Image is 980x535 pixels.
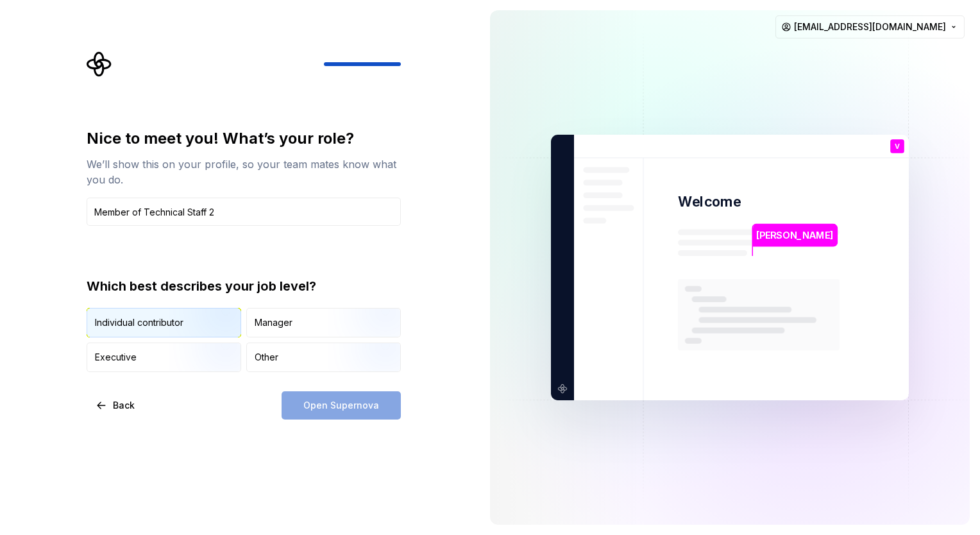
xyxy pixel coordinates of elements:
input: Job title [87,198,401,226]
div: Other [255,351,278,364]
p: Welcome [678,192,741,211]
div: Nice to meet you! What’s your role? [87,128,401,149]
button: Back [87,391,146,420]
p: V [895,143,900,150]
svg: Supernova Logo [87,51,112,77]
div: Which best describes your job level? [87,277,401,295]
span: Back [113,399,135,412]
div: Executive [95,351,137,364]
div: We’ll show this on your profile, so your team mates know what you do. [87,157,401,187]
div: Manager [255,316,292,329]
span: [EMAIL_ADDRESS][DOMAIN_NAME] [794,21,946,33]
p: [PERSON_NAME] [756,228,833,242]
button: [EMAIL_ADDRESS][DOMAIN_NAME] [775,15,965,38]
div: Individual contributor [95,316,183,329]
